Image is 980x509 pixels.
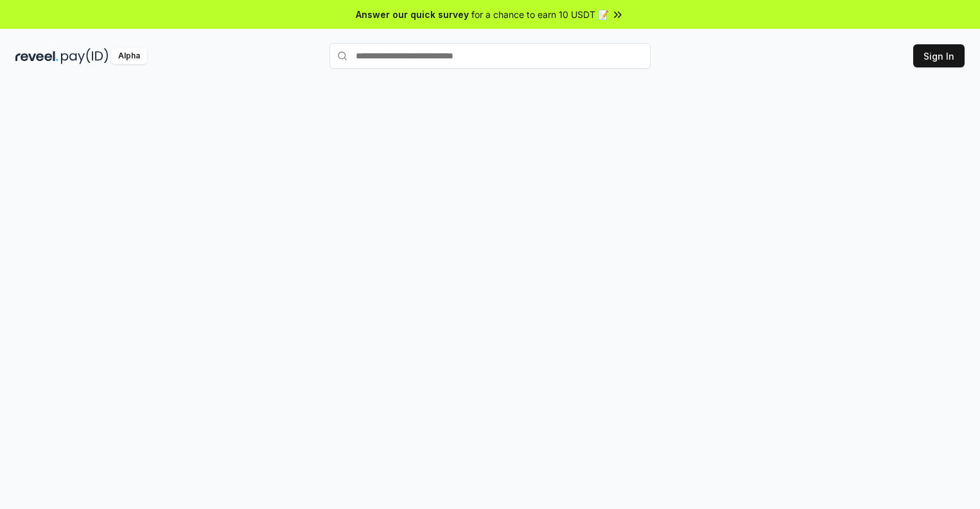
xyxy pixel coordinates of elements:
[913,44,965,67] button: Sign In
[15,48,58,64] img: reveel_dark
[61,48,109,64] img: pay_id
[111,48,147,64] div: Alpha
[356,8,469,21] span: Answer our quick survey
[471,8,609,21] span: for a chance to earn 10 USDT 📝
